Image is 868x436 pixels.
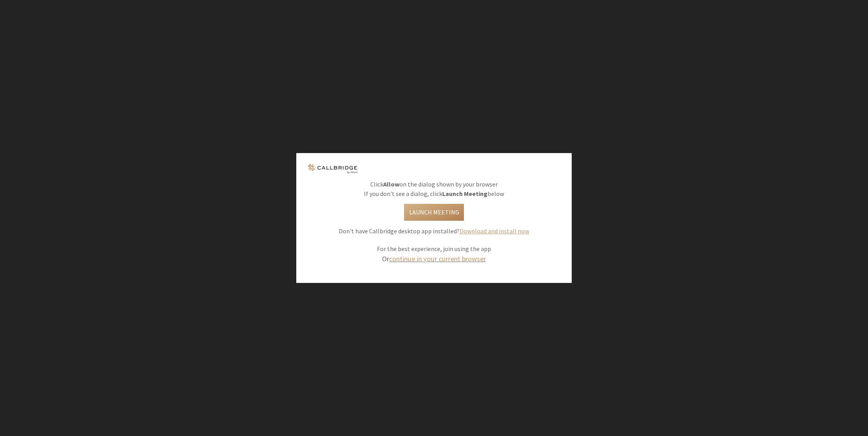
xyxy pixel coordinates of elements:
img: logo.png [307,164,358,174]
div: For the best experience, join using the app [329,244,540,264]
b: Allow [383,180,399,188]
p: Click on the dialog shown by your browser If you don't see a dialog, click below [307,179,561,198]
b: Launch Meeting [442,190,488,198]
div: Or [334,253,534,264]
a: continue in your current browser [389,254,486,263]
button: Launch Meeting [404,204,464,220]
a: Download and install now [460,227,529,235]
p: Don't have Callbridge desktop app installed? [307,226,561,236]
